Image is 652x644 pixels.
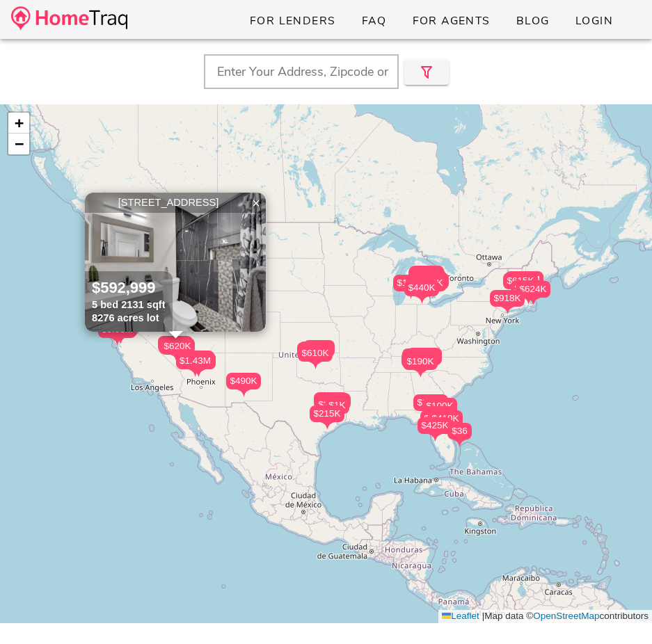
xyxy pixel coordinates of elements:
span: Blog [516,13,550,29]
div: $370K [297,342,332,359]
div: $610K [298,345,333,369]
span: + [15,114,24,131]
div: $325K [408,272,443,296]
div: $36 [447,423,472,447]
div: $345K [299,341,333,358]
div: $593K [159,337,193,362]
span: For Lenders [249,13,336,29]
div: $329K [315,396,349,421]
div: $918K [490,290,525,307]
img: triPin.png [188,369,202,377]
div: $3K [326,393,351,417]
div: $350K [407,348,442,372]
div: $425K [418,417,452,442]
div: $305K [420,410,455,435]
div: $125K [414,273,449,289]
div: $825K [413,394,448,419]
div: $579K [401,351,436,368]
a: For Agents [400,8,501,33]
div: $592,999 [92,278,166,298]
div: $1.95M [402,348,440,365]
div: $100K [422,398,457,414]
div: $470K [158,336,193,360]
div: $320K [406,349,440,366]
div: $1.43M [176,353,214,377]
div: $1.95M [402,348,440,373]
div: $479K [511,280,546,305]
div: $58K [303,340,335,357]
div: $325K [422,406,457,430]
a: [STREET_ADDRESS] $592,999 5 bed 2131 sqft 8276 acres lot [85,193,267,332]
div: [STREET_ADDRESS] [88,196,262,209]
div: $215K [409,266,444,282]
div: $470K [158,336,193,353]
div: $615K [503,273,538,289]
img: triPin.png [404,291,418,299]
div: $1.43M [176,353,214,369]
div: $700K [403,352,438,376]
div: $440K [404,280,439,296]
span: − [15,135,24,152]
div: $2.68M [505,271,543,288]
div: $593K [159,337,193,354]
div: $215K [310,405,344,422]
div: $624K [516,281,550,298]
div: 8276 acres lot [92,312,166,325]
div: $620K [160,338,195,355]
a: Zoom in [8,113,29,134]
a: For Lenders [238,8,347,33]
div: $5.00M [98,321,136,346]
div: $370K [297,342,332,367]
a: Zoom out [8,134,29,154]
div: $58K [303,340,335,364]
div: $320K [406,349,440,373]
div: $825K [413,394,448,411]
img: triPin.png [237,389,251,397]
img: desktop-logo.34a1112.png [11,6,127,31]
div: $140K [393,275,428,299]
div: $190K [403,353,438,378]
img: triPin.png [415,296,429,304]
div: $215K [409,266,444,290]
div: $624K [516,281,550,305]
div: $479K [511,280,546,297]
div: $140K [393,275,428,291]
div: $425K [418,417,452,434]
img: triPin.png [428,434,443,442]
div: $615K [503,273,538,297]
div: $579K [401,351,436,376]
iframe: Chat Widget [582,577,652,644]
div: $620K [160,338,195,362]
div: $1K [325,397,349,421]
div: $700K [403,352,438,369]
div: $350K [407,348,442,364]
div: $440K [404,280,439,304]
div: $410K [428,410,463,427]
span: | [482,611,485,621]
div: $190K [403,353,438,370]
div: $325K [422,406,457,423]
div: $150K [180,351,214,375]
span: FAQ [361,13,387,29]
div: 5 bed 2131 sqft [92,298,166,312]
div: Map data © contributors [438,610,652,623]
div: $329K [315,396,349,413]
div: $490K [226,373,261,397]
img: triPin.png [452,440,467,447]
div: $610K [298,345,333,362]
div: $3K [326,393,351,410]
div: $150K [180,351,214,367]
a: Leaflet [442,611,479,621]
img: triPin.png [110,338,125,346]
div: $100K [422,398,457,422]
img: triPin.png [320,422,335,430]
div: $112K [412,275,447,291]
div: $410K [428,410,463,435]
input: Enter Your Address, Zipcode or City & State [204,54,399,89]
div: $125K [414,273,449,297]
div: $249K [408,267,443,291]
img: 1.jpg [85,193,266,332]
div: $918K [490,290,525,314]
div: $345K [299,341,333,366]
